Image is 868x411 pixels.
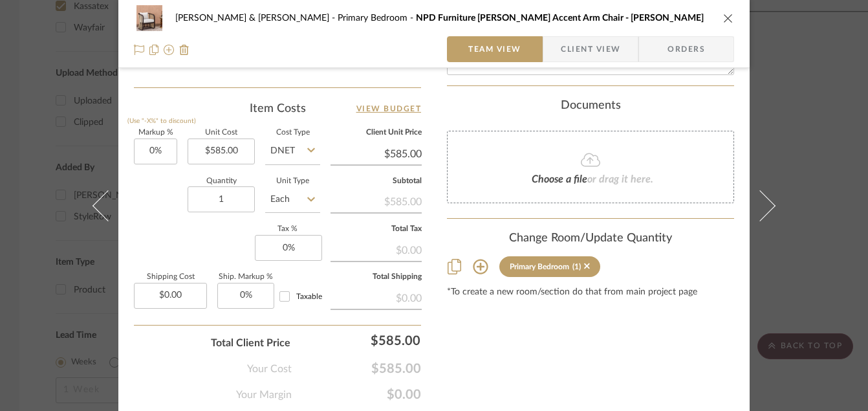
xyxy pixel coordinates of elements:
span: Client View [561,36,620,62]
div: Documents [447,99,734,113]
label: Quantity [188,178,255,184]
div: Change Room/Update Quantity [447,232,734,246]
label: Total Tax [331,226,422,232]
img: Remove from project [179,45,190,55]
div: $585.00 [297,328,426,353]
span: NPD Furniture [PERSON_NAME] Accent Arm Chair - [PERSON_NAME] [416,14,704,23]
span: [PERSON_NAME] & [PERSON_NAME] [175,14,338,23]
span: Orders [653,36,719,62]
span: Total Client Price [211,335,290,351]
span: $585.00 [292,361,421,377]
label: Cost Type [265,129,320,136]
button: close [722,12,734,24]
div: Item Costs [134,101,421,117]
span: Team View [468,36,521,62]
span: Your Cost [247,361,292,377]
img: 2829d264-6278-4fee-bde2-63963fa55bca_48x40.jpg [134,5,165,31]
div: $0.00 [331,238,422,261]
label: Tax % [255,226,320,232]
span: $0.00 [292,387,421,403]
a: View Budget [356,101,422,117]
label: Markup % [134,129,177,136]
div: (1) [572,262,581,271]
div: Primary Bedroom [510,262,569,271]
span: Choose a file [532,174,587,184]
label: Ship. Markup % [217,274,274,280]
span: or drag it here. [587,174,653,184]
span: Your Margin [236,387,292,403]
label: Shipping Cost [134,274,207,280]
label: Total Shipping [331,274,422,280]
label: Subtotal [331,178,422,184]
div: $0.00 [331,285,422,309]
span: Taxable [296,293,322,300]
label: Client Unit Price [331,129,422,136]
div: *To create a new room/section do that from main project page [447,287,734,298]
span: Primary Bedroom [338,14,416,23]
div: $585.00 [331,189,422,212]
label: Unit Type [265,178,320,184]
label: Unit Cost [188,129,255,136]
